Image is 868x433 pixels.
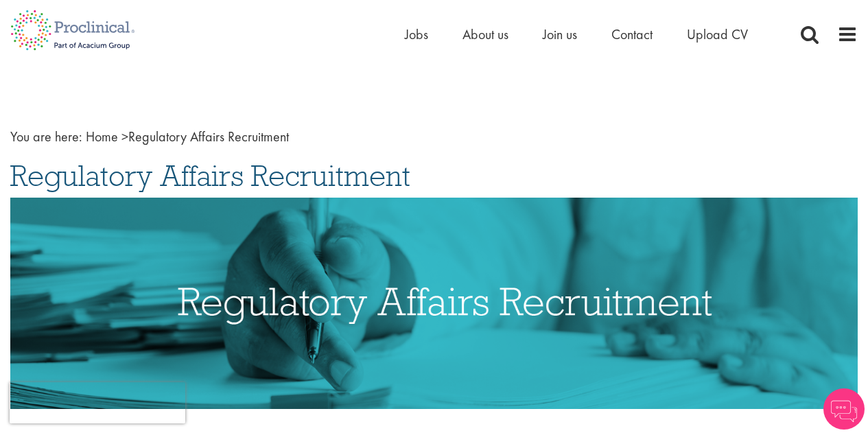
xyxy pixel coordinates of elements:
span: Regulatory Affairs Recruitment [10,157,410,194]
a: Contact [611,25,653,43]
a: About us [462,25,508,43]
img: Chatbot [823,388,865,430]
a: Jobs [405,25,428,43]
iframe: reCAPTCHA [10,382,185,423]
span: Regulatory Affairs Recruitment [86,128,289,145]
a: Join us [543,25,577,43]
span: > [121,128,128,145]
img: Regulatory Affairs Recruitment [10,198,858,410]
span: You are here: [10,128,82,145]
a: Upload CV [687,25,748,43]
a: breadcrumb link to Home [86,128,118,145]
